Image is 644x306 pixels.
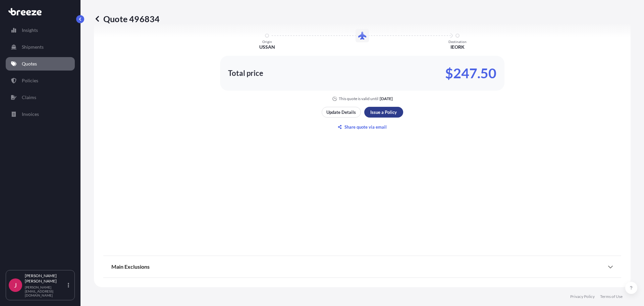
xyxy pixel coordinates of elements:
p: Origin [262,40,272,44]
a: Policies [6,74,75,87]
p: Insights [22,27,38,34]
a: Shipments [6,40,75,54]
p: Invoices [22,111,39,118]
p: This quote is valid until [339,96,378,101]
p: Total price [228,70,263,77]
p: Shipments [22,44,44,50]
div: Main Exclusions [111,259,613,275]
button: Update Details [322,107,361,118]
p: Destination [448,40,467,44]
span: J [14,282,17,289]
p: USSAN [259,44,275,50]
a: Terms of Use [600,294,623,299]
p: Policies [22,77,38,84]
p: IEORK [450,44,465,50]
p: [DATE] [380,96,393,101]
p: Share quote via email [344,124,387,130]
a: Claims [6,91,75,104]
a: Invoices [6,107,75,121]
p: Issue a Policy [370,109,397,116]
p: Quote 496834 [94,13,160,24]
p: [PERSON_NAME][EMAIL_ADDRESS][DOMAIN_NAME] [25,285,66,297]
p: Claims [22,94,36,101]
a: Insights [6,24,75,37]
p: $247.50 [445,68,496,79]
button: Share quote via email [322,122,403,132]
a: Quotes [6,57,75,71]
p: Update Details [326,109,356,116]
p: Quotes [22,60,37,67]
span: Main Exclusions [111,263,150,270]
a: Privacy Policy [570,294,595,299]
p: [PERSON_NAME] [PERSON_NAME] [25,273,66,284]
button: Issue a Policy [364,107,403,118]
